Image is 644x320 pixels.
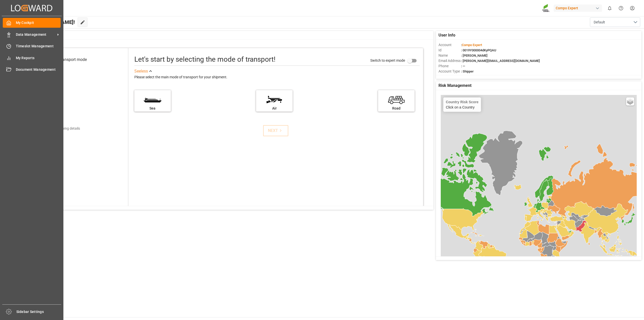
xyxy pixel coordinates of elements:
div: NEXT [268,128,283,134]
img: Screenshot%202023-09-29%20at%2010.02.21.png_1712312052.png [542,4,550,13]
span: Phone [438,63,461,69]
span: : — [461,64,465,68]
button: Help Center [615,3,627,14]
button: show 0 new notifications [604,3,615,14]
span: : Shipper [461,69,474,73]
a: Timeslot Management [3,41,61,51]
a: My Reports [3,53,61,63]
span: Switch to expert mode [370,58,405,62]
span: Timeslot Management [16,44,61,49]
span: Email Address [438,58,461,63]
div: See less [134,68,148,74]
span: My Reports [16,55,61,61]
span: : [461,43,482,47]
span: Document Management [16,67,61,72]
a: My Cockpit [3,18,61,28]
button: NEXT [263,125,288,136]
span: User Info [438,32,455,38]
span: Default [594,20,605,25]
span: : [PERSON_NAME][EMAIL_ADDRESS][DOMAIN_NAME] [461,59,540,63]
div: Click on a Country [446,100,478,109]
h4: Country Risk Score [446,100,478,104]
span: Sidebar Settings [16,309,61,314]
span: Id [438,48,461,53]
div: Add shipping details [49,126,80,131]
span: Compo Expert [462,43,482,47]
div: Compo Expert [554,5,602,12]
div: Please select the main mode of transport for your shipment. [134,74,420,80]
div: Sea [137,106,168,111]
div: Select transport mode [48,57,87,63]
button: Compo Expert [554,3,604,13]
a: Layers [626,97,634,105]
span: : 0019Y000004dKyPQAU [461,48,496,52]
span: My Cockpit [16,20,61,25]
span: Data Management [16,32,56,37]
span: Account Type [438,69,461,74]
span: Risk Management [438,83,471,89]
span: Name [438,53,461,58]
span: : [PERSON_NAME] [461,54,488,57]
span: Account [438,42,461,48]
div: Air [259,106,290,111]
div: Road [381,106,412,111]
button: open menu [590,17,640,27]
div: Let's start by selecting the mode of transport! [134,54,275,65]
a: Document Management [3,65,61,75]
